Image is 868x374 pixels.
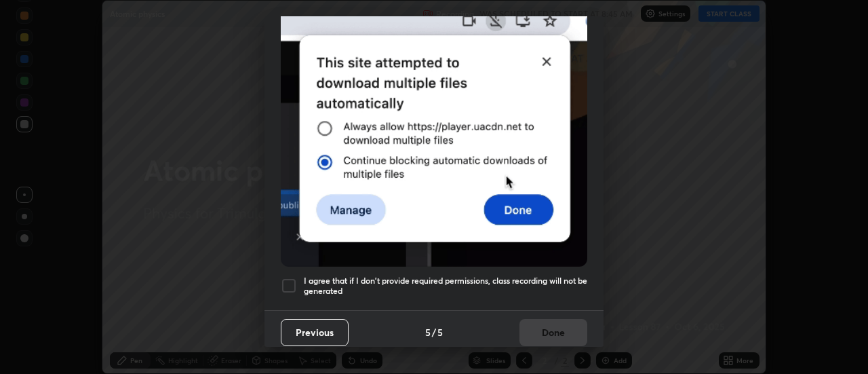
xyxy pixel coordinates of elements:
[281,319,349,346] button: Previous
[437,325,443,339] h4: 5
[304,276,587,297] h5: I agree that if I don't provide required permissions, class recording will not be generated
[432,325,436,339] h4: /
[425,325,431,339] h4: 5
